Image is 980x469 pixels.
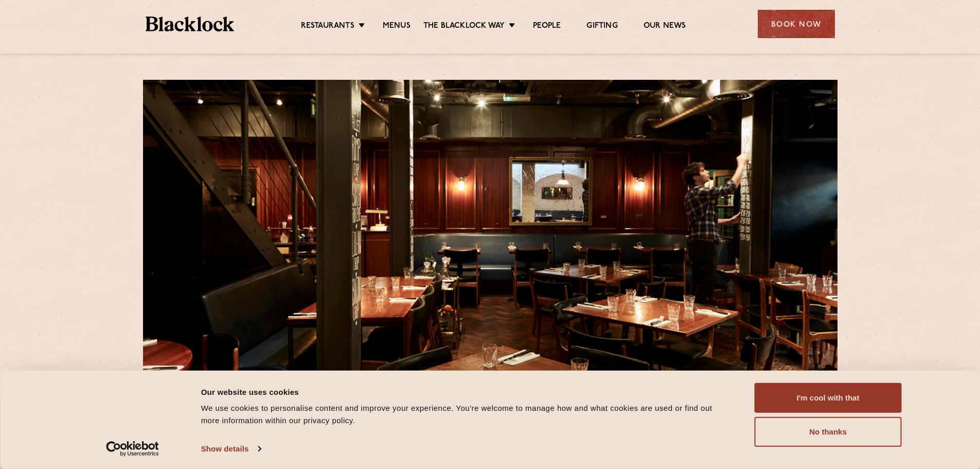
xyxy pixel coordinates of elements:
[87,441,177,457] a: Usercentrics Cookiebot - opens in a new window
[644,21,686,32] a: Our News
[533,21,561,32] a: People
[201,402,732,427] div: We use cookies to personalise content and improve your experience. You're welcome to manage how a...
[423,21,505,32] a: The Blacklock Way
[201,386,732,398] div: Our website uses cookies
[301,21,354,32] a: Restaurants
[755,417,902,447] button: No thanks
[383,21,411,32] a: Menus
[586,21,617,32] a: Gifting
[758,10,835,38] div: Book Now
[146,16,235,31] img: BL_Textured_Logo-footer-cropped.svg
[755,383,902,413] button: I'm cool with that
[201,441,261,457] a: Show details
